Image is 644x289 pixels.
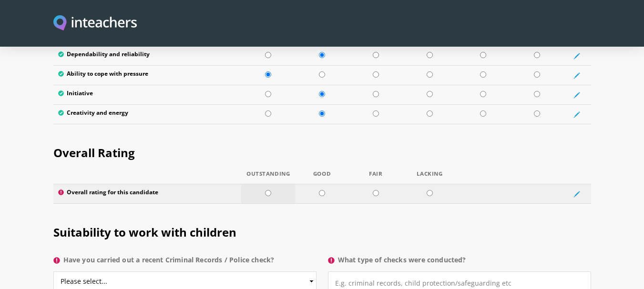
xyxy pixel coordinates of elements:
label: Dependability and reliability [58,51,237,60]
label: Overall rating for this candidate [58,189,237,199]
th: Lacking [403,171,457,184]
th: Fair [349,171,403,184]
label: Ability to cope with pressure [58,70,237,80]
img: Inteachers [53,15,137,32]
a: Visit this site's homepage [53,15,137,32]
th: Outstanding [241,171,295,184]
label: Creativity and energy [58,110,237,119]
label: What type of checks were conducted? [328,254,591,271]
label: Have you carried out a recent Criminal Records / Police check? [53,254,317,271]
label: Initiative [58,90,237,100]
span: Overall Rating [53,145,135,160]
th: Good [295,171,349,184]
span: Suitability to work with children [53,224,236,240]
